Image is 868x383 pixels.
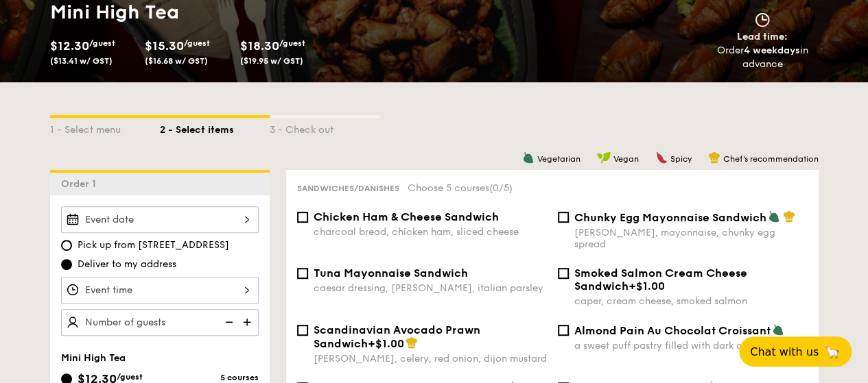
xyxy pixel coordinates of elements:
[50,56,113,66] span: ($13.41 w/ GST)
[597,151,611,164] img: icon-vegan.f8ff3823.svg
[297,268,308,279] input: Tuna Mayonnaise Sandwichcaesar dressing, [PERSON_NAME], italian parsley
[160,373,259,382] div: 5 courses
[723,154,819,164] span: Chef's recommendation
[89,38,115,48] span: /guest
[406,336,418,349] img: icon-chef-hat.a58ddaea.svg
[752,12,773,27] img: icon-clock.2db775ea.svg
[768,210,780,223] img: icon-vegetarian.fe4039eb.svg
[739,336,852,367] button: Chat with us🦙
[783,210,795,223] img: icon-chef-hat.a58ddaea.svg
[574,324,771,337] span: Almond Pain Au Chocolat Croissant
[279,38,305,48] span: /guest
[701,44,824,71] div: Order in advance
[50,38,89,53] span: $12.30
[655,151,668,164] img: icon-spicy.37a8142b.svg
[314,353,547,365] div: [PERSON_NAME], celery, red onion, dijon mustard
[489,182,513,194] span: (0/5)
[240,38,279,53] span: $18.30
[297,184,399,193] span: Sandwiches/Danishes
[708,151,720,164] img: icon-chef-hat.a58ddaea.svg
[270,118,379,137] div: 3 - Check out
[574,340,808,351] div: a sweet puff pastry filled with dark chocolate
[574,267,747,293] span: Smoked Salmon Cream Cheese Sandwich
[50,118,160,137] div: 1 - Select menu
[314,267,468,280] span: Tuna Mayonnaise Sandwich
[61,352,126,364] span: Mini High Tea
[240,56,303,66] span: ($19.95 w/ GST)
[314,282,547,294] div: caesar dressing, [PERSON_NAME], italian parsley
[522,151,535,164] img: icon-vegetarian.fe4039eb.svg
[613,154,639,164] span: Vegan
[737,31,788,42] span: Lead time:
[574,227,808,250] div: [PERSON_NAME], mayonnaise, chunky egg spread
[61,206,259,233] input: Event date
[61,259,72,270] input: Deliver to my address
[574,295,808,307] div: caper, cream cheese, smoked salmon
[297,212,308,223] input: Chicken Ham & Cheese Sandwichcharcoal bread, chicken ham, sliced cheese
[574,211,766,224] span: Chunky Egg Mayonnaise Sandwich
[408,182,513,194] span: Choose 5 courses
[238,309,259,335] img: icon-add.58712e84.svg
[824,344,841,360] span: 🦙
[558,212,569,223] input: Chunky Egg Mayonnaise Sandwich[PERSON_NAME], mayonnaise, chunky egg spread
[629,280,665,293] span: +$1.00
[61,277,259,304] input: Event time
[744,45,800,56] strong: 4 weekdays
[314,226,547,238] div: charcoal bread, chicken ham, sliced cheese
[61,309,259,336] input: Number of guests
[670,154,692,164] span: Spicy
[184,38,210,48] span: /guest
[78,238,229,252] span: Pick up from [STREET_ADDRESS]
[314,210,499,223] span: Chicken Ham & Cheese Sandwich
[750,345,819,358] span: Chat with us
[368,337,404,350] span: +$1.00
[314,323,480,350] span: Scandinavian Avocado Prawn Sandwich
[558,268,569,279] input: Smoked Salmon Cream Cheese Sandwich+$1.00caper, cream cheese, smoked salmon
[160,118,270,137] div: 2 - Select items
[117,372,143,382] span: /guest
[145,38,184,53] span: $15.30
[145,56,208,66] span: ($16.68 w/ GST)
[558,325,569,336] input: Almond Pain Au Chocolat Croissanta sweet puff pastry filled with dark chocolate
[297,325,308,336] input: Scandinavian Avocado Prawn Sandwich+$1.00[PERSON_NAME], celery, red onion, dijon mustard
[61,240,72,251] input: Pick up from [STREET_ADDRESS]
[78,258,176,271] span: Deliver to my address
[537,154,580,164] span: Vegetarian
[218,309,238,335] img: icon-reduce.1d2dbef1.svg
[61,178,102,190] span: Order 1
[772,323,784,336] img: icon-vegetarian.fe4039eb.svg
